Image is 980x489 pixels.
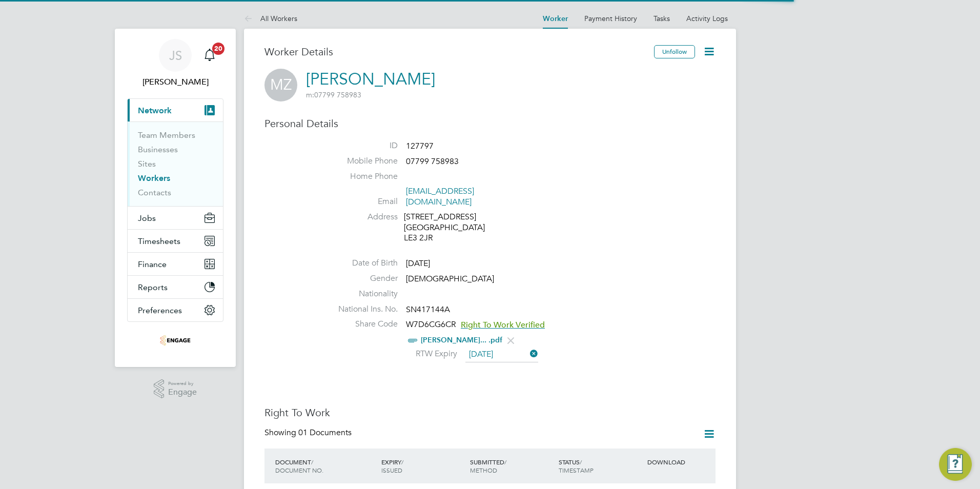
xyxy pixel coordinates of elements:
a: Team Members [138,130,195,140]
nav: Main navigation [115,29,236,367]
span: Preferences [138,305,182,315]
a: Tasks [654,14,670,23]
label: RTW Expiry [406,349,457,359]
button: Reports [128,276,223,298]
div: EXPIRY [379,453,467,479]
span: METHOD [470,466,497,474]
a: All Workers [244,14,297,23]
span: Network [138,106,172,115]
button: Preferences [128,299,223,321]
span: W7D6CG6CR [406,320,456,330]
a: Powered byEngage [154,379,197,399]
div: [STREET_ADDRESS] [GEOGRAPHIC_DATA] LE3 2JR [404,212,501,243]
button: Finance [128,253,223,275]
span: TIMESTAMP [559,466,594,474]
a: [PERSON_NAME]... .pdf [421,336,502,344]
button: Timesheets [128,230,223,252]
a: 20 [199,39,220,72]
label: Nationality [326,289,398,299]
label: ID [326,140,398,151]
label: Address [326,212,398,222]
h3: Personal Details [264,117,716,130]
div: Showing [264,427,354,438]
span: 20 [212,43,224,55]
h3: Right To Work [264,406,716,419]
label: Home Phone [326,171,398,182]
button: Jobs [128,207,223,229]
span: Jobs [138,213,156,223]
span: Powered by [168,379,197,388]
a: Go to home page [127,332,223,349]
span: [DATE] [406,258,430,269]
span: / [311,458,313,466]
span: SN417144A [406,304,450,315]
span: / [401,458,403,466]
label: Date of Birth [326,258,398,269]
a: Activity Logs [686,14,728,23]
span: [DEMOGRAPHIC_DATA] [406,274,494,284]
a: Businesses [138,145,178,154]
span: Right To Work Verified [461,320,545,330]
label: Mobile Phone [326,156,398,167]
span: 127797 [406,141,434,151]
button: Network [128,99,223,121]
span: / [504,458,506,466]
h3: Worker Details [264,45,654,58]
span: JS [169,49,182,62]
a: [EMAIL_ADDRESS][DOMAIN_NAME] [406,186,474,207]
div: DOWNLOAD [645,453,716,471]
label: Share Code [326,319,398,330]
label: Gender [326,273,398,284]
span: Finance [138,259,167,269]
span: / [580,458,582,466]
div: Network [128,121,223,206]
input: Select one [465,347,538,362]
a: [PERSON_NAME] [306,69,435,89]
div: DOCUMENT [273,453,379,479]
span: Timesheets [138,236,180,246]
span: DOCUMENT NO. [275,466,323,474]
div: STATUS [556,453,645,479]
span: 01 Documents [298,427,352,438]
span: 07799 758983 [306,90,361,99]
button: Engage Resource Center [939,448,972,481]
span: Reports [138,282,168,292]
a: Payment History [584,14,637,23]
div: SUBMITTED [467,453,556,479]
a: Sites [138,159,156,169]
img: acceptrec-logo-retina.png [160,332,191,349]
label: National Ins. No. [326,304,398,315]
label: Email [326,196,398,207]
span: 07799 758983 [406,156,459,167]
a: Worker [543,14,568,23]
a: Workers [138,173,170,183]
span: Joanna Sobierajska [127,76,223,88]
a: JS[PERSON_NAME] [127,39,223,88]
a: Contacts [138,188,171,197]
span: Engage [168,388,197,397]
span: m: [306,90,314,99]
span: MZ [264,69,297,101]
span: ISSUED [381,466,402,474]
button: Unfollow [654,45,695,58]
